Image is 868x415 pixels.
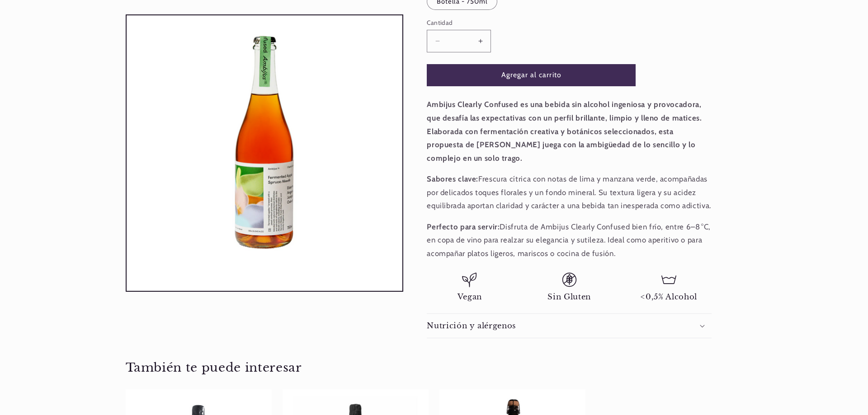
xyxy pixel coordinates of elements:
[427,173,712,213] p: Frescura cítrica con notas de lima y manzana verde, acompañadas por delicados toques florales y u...
[427,220,712,261] p: Disfruta de Ambijus Clearly Confused bien frío, entre 6–8 °C, en copa de vino para realzar su ele...
[427,321,516,331] h2: Nutrición y alérgenos
[427,174,478,183] strong: Sabores clave:
[427,314,712,338] summary: Nutrición y alérgenos
[427,18,636,27] label: Cantidad
[458,292,482,302] span: Vegan
[547,292,591,302] span: Sin Gluten
[126,360,743,375] h2: También te puede interesar
[641,292,697,302] span: <0,5% Alcohol
[427,222,500,231] strong: Perfecto para servir:
[427,64,636,86] button: Agregar al carrito
[427,100,702,162] strong: Ambijus Clearly Confused es una bebida sin alcohol ingeniosa y provocadora, que desafía las expec...
[126,14,403,292] media-gallery: Visor de la galería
